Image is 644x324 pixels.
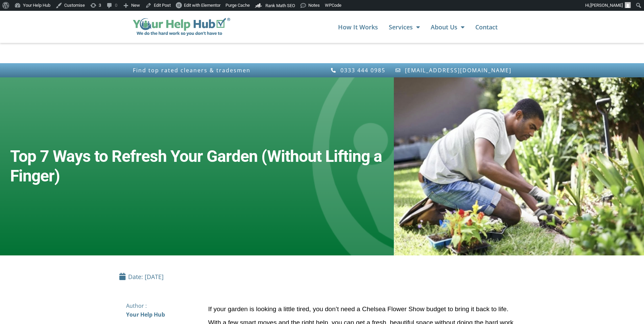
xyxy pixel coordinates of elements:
nav: Menu [237,20,497,34]
a: About Us [431,20,464,34]
span: 0333 444 0985 [339,67,385,73]
a: Date: [DATE] [119,272,164,281]
a: Contact [475,20,498,34]
p: Author : [126,301,195,319]
a: 0333 444 0985 [331,67,386,73]
span: If your garden is looking a little tired, you don’t need a Chelsea Flower Show budget to bring it... [208,305,508,313]
a: Services [389,20,420,34]
a: [EMAIL_ADDRESS][DOMAIN_NAME] [395,67,511,73]
h2: Top 7 Ways to Refresh Your Garden (Without Lifting a Finger) [10,147,387,186]
img: Your Help Hub Wide Logo [133,18,231,36]
span: [EMAIL_ADDRESS][DOMAIN_NAME] [403,67,511,73]
span: Edit with Elementor [184,3,220,8]
time: [DATE] [145,273,164,281]
h3: Find top rated cleaners & tradesmen [133,67,319,73]
img: Gardening Services [394,77,644,255]
span: [PERSON_NAME] [590,3,623,8]
b: Your Help Hub [126,311,165,318]
span: Rank Math SEO [265,3,295,8]
span: Date: [128,273,143,281]
a: How It Works [338,20,378,34]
